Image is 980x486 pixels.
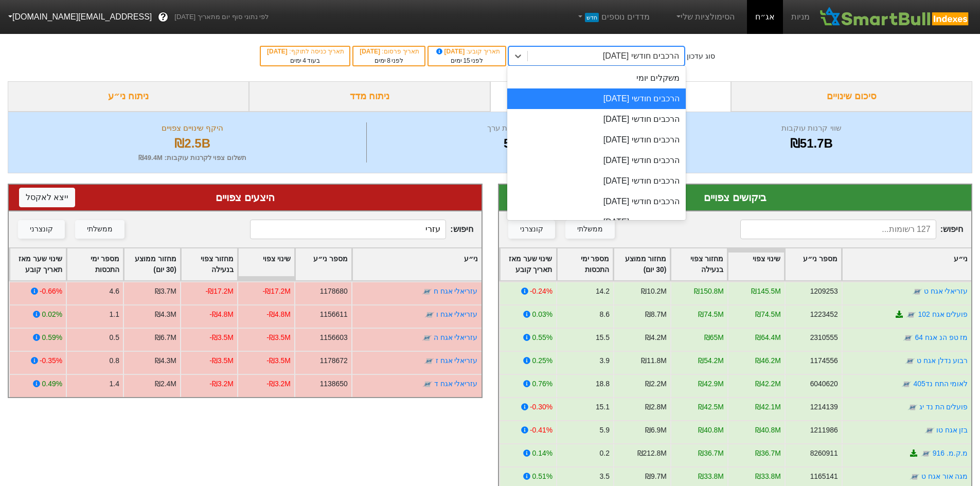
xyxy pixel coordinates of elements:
div: -0.41% [529,425,552,436]
img: tase link [924,425,934,436]
div: Toggle SortBy [67,248,123,280]
div: -₪17.2M [206,286,234,297]
div: 1178680 [320,286,348,297]
a: עזריאלי אגח ה [434,333,478,341]
div: מספר ניירות ערך [369,122,658,134]
img: tase link [422,333,432,343]
div: הרכבים חודשי [DATE] [507,88,686,109]
div: 1.1 [110,309,119,320]
div: הרכבים חודשי [DATE] [603,50,679,62]
div: 15.1 [595,402,609,412]
div: 1156603 [320,332,348,343]
img: tase link [901,379,912,389]
div: ₪4.3M [155,309,176,320]
img: tase link [909,472,919,482]
button: קונצרני [508,220,555,239]
div: בעוד ימים [266,56,344,65]
div: תאריך כניסה לתוקף : [266,47,344,56]
div: -₪4.8M [209,309,234,320]
input: 448 רשומות... [250,220,446,239]
div: 1211986 [810,425,838,436]
div: ₪10.2M [641,286,667,297]
a: עזריאלי אגח ז [436,356,478,365]
img: tase link [906,310,916,320]
div: תאריך קובע : [434,47,500,56]
div: 1156611 [320,309,348,320]
span: חיפוש : [740,220,963,239]
div: 0.2 [599,448,609,459]
div: 1223452 [810,309,838,320]
a: מדדים נוספיםחדש [572,7,654,27]
div: 0.25% [532,355,552,366]
img: tase link [903,333,913,343]
div: ₪212.8M [637,448,666,459]
div: תאריך פרסום : [359,47,419,56]
a: רבוע נדלן אגח ט [916,356,968,365]
div: ₪2.2M [645,379,666,389]
img: tase link [424,310,435,320]
div: סיכום שינויים [731,81,972,112]
div: 18.8 [595,379,609,389]
a: בזן אגח טו [936,426,968,434]
a: מ.ק.מ. 916 [932,449,968,457]
div: 1214139 [810,402,838,412]
div: 1165141 [810,471,838,482]
div: ₪65M [704,332,723,343]
div: Toggle SortBy [671,248,727,280]
span: לפי נתוני סוף יום מתאריך [DATE] [174,12,269,22]
button: ייצא לאקסל [19,188,75,207]
div: ₪145.5M [751,286,780,297]
div: Toggle SortBy [181,248,237,280]
div: -₪3.5M [266,332,291,343]
div: ניתוח מדד [249,81,490,112]
div: ₪6.7M [155,332,176,343]
div: ₪8.7M [645,309,666,320]
img: tase link [920,448,931,459]
div: הרכבים חודשי [DATE] [507,171,686,191]
img: tase link [422,379,433,389]
div: 1174556 [810,355,838,366]
div: 3.9 [599,355,609,366]
button: קונצרני [18,220,65,239]
div: ₪3.7M [155,286,176,297]
a: עזריאלי אגח ט [923,287,968,295]
div: ביקושים צפויים [509,190,961,205]
div: הרכבים חודשי [DATE] [507,109,686,130]
span: [DATE] [267,48,289,55]
div: 0.5 [110,332,119,343]
span: [DATE] [360,48,382,55]
div: -₪17.2M [263,286,291,297]
a: עזריאלי אגח ח [434,287,478,295]
div: ₪51.7B [664,134,959,153]
div: 1.4 [110,379,119,389]
a: מז טפ הנ אגח 64 [915,333,968,341]
div: -0.24% [529,286,552,297]
div: ₪9.7M [645,471,666,482]
div: ₪54.2M [698,355,724,366]
span: 8 [387,57,390,64]
div: -0.30% [529,402,552,412]
a: פועלים אגח 102 [918,310,968,318]
button: ממשלתי [565,220,615,239]
div: Toggle SortBy [352,248,482,280]
a: עזריאלי אגח ו [436,310,478,318]
div: קונצרני [520,224,543,235]
div: ₪36.7M [698,448,724,459]
div: 5.9 [599,425,609,436]
div: ₪33.8M [698,471,724,482]
div: 0.51% [532,471,552,482]
div: ממשלתי [577,224,603,235]
div: ₪33.8M [755,471,781,482]
div: ₪2.4M [155,379,176,389]
div: ₪42.9M [698,379,724,389]
div: הרכבים חודשי [DATE] [507,191,686,212]
span: חדש [585,13,599,22]
div: שווי קרנות עוקבות [664,122,959,134]
div: Toggle SortBy [238,248,294,280]
div: 0.59% [42,332,62,343]
div: 1209253 [810,286,838,297]
div: 14.2 [595,286,609,297]
div: Toggle SortBy [500,248,556,280]
div: 15.5 [595,332,609,343]
img: tase link [904,356,915,366]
